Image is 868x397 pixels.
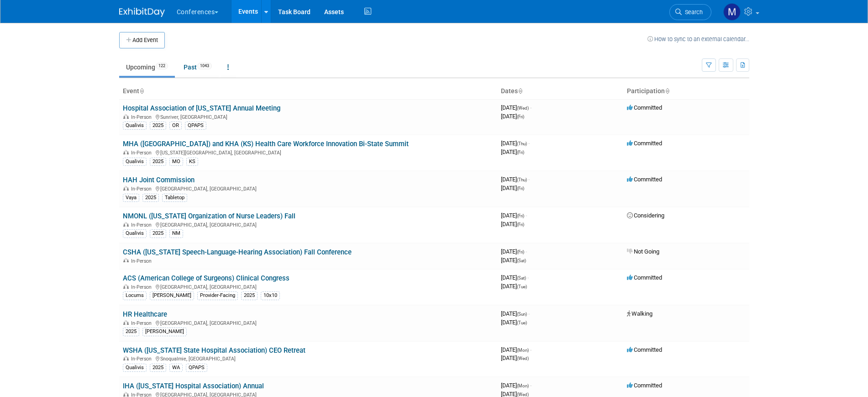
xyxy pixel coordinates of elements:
div: Vaya [123,194,139,202]
span: - [528,310,530,317]
span: (Mon) [517,348,529,353]
div: Sunriver, [GEOGRAPHIC_DATA] [123,113,494,120]
div: [GEOGRAPHIC_DATA], [GEOGRAPHIC_DATA] [123,221,494,228]
span: [DATE] [501,257,526,264]
a: WSHA ([US_STATE] State Hospital Association) CEO Retreat [123,346,305,355]
span: (Fri) [517,186,524,191]
th: Event [119,84,497,99]
span: [DATE] [501,319,527,326]
div: 2025 [123,328,139,336]
div: [PERSON_NAME] [142,328,187,336]
span: (Thu) [517,177,527,182]
th: Participation [623,84,749,99]
span: - [528,140,530,147]
span: - [528,176,530,183]
span: [DATE] [501,212,527,219]
div: 2025 [142,194,159,202]
a: HAH Joint Commission [123,176,195,184]
span: - [526,248,527,255]
div: Qualivis [123,229,147,238]
span: [DATE] [501,355,529,361]
span: (Sun) [517,312,527,317]
a: Hospital Association of [US_STATE] Annual Meeting [123,104,280,112]
div: 2025 [241,291,258,300]
span: - [530,346,531,353]
span: Committed [627,346,662,353]
img: In-Person Event [123,222,129,227]
span: [DATE] [501,185,524,191]
span: (Fri) [517,150,524,155]
div: OR [169,122,182,130]
a: HR Healthcare [123,310,167,318]
span: [DATE] [501,140,530,147]
span: In-Person [131,150,154,156]
div: 10x10 [261,291,280,300]
span: (Sat) [517,258,526,263]
a: IHA ([US_STATE] Hospital Association) Annual [123,382,264,390]
span: 122 [156,63,168,69]
span: In-Person [131,114,154,120]
span: (Sat) [517,275,526,281]
div: [GEOGRAPHIC_DATA], [GEOGRAPHIC_DATA] [123,283,494,290]
span: [DATE] [501,274,529,281]
span: Committed [627,176,662,183]
span: (Thu) [517,141,527,146]
div: Snoqualmie, [GEOGRAPHIC_DATA] [123,355,494,362]
div: 2025 [150,122,166,130]
span: Search [682,9,703,16]
div: 2025 [150,364,166,372]
div: Qualivis [123,364,147,372]
a: Sort by Participation Type [665,87,669,95]
span: In-Person [131,356,154,362]
div: 2025 [150,158,166,166]
span: Walking [627,310,652,317]
div: WA [169,364,183,372]
span: (Fri) [517,222,524,227]
span: [DATE] [501,113,524,120]
span: Committed [627,140,662,147]
span: (Fri) [517,249,524,254]
img: In-Person Event [123,150,129,154]
img: In-Person Event [123,356,129,360]
span: In-Person [131,284,154,290]
div: Qualivis [123,122,147,130]
span: (Mon) [517,383,529,388]
span: [DATE] [501,248,527,255]
a: ACS (American College of Surgeons) Clinical Congress [123,274,289,282]
div: Provider-Facing [197,291,238,300]
a: CSHA ([US_STATE] Speech-Language-Hearing Association) Fall Conference [123,248,352,256]
span: 1043 [197,63,212,69]
span: [DATE] [501,104,531,111]
span: In-Person [131,258,154,264]
img: In-Person Event [123,320,129,325]
a: How to sync to an external calendar... [647,36,749,42]
span: - [530,382,531,389]
div: Locums [123,291,147,300]
th: Dates [497,84,623,99]
div: Qualivis [123,158,147,166]
a: Search [669,4,711,20]
span: - [530,104,531,111]
span: Not Going [627,248,659,255]
span: (Wed) [517,356,529,361]
button: Add Event [119,32,165,48]
img: In-Person Event [123,284,129,289]
span: - [526,212,527,219]
span: - [527,274,529,281]
img: Marygrace LeGros [723,3,741,21]
span: [DATE] [501,283,527,290]
span: (Tue) [517,284,527,289]
span: Committed [627,382,662,389]
span: [DATE] [501,148,524,155]
span: (Fri) [517,213,524,218]
span: Considering [627,212,664,219]
span: In-Person [131,222,154,228]
span: (Fri) [517,114,524,119]
div: QPAPS [185,122,206,130]
span: Committed [627,274,662,281]
div: Tabletop [162,194,187,202]
a: NMONL ([US_STATE] Organization of Nurse Leaders) Fall [123,212,295,220]
div: QPAPS [186,364,207,372]
a: Sort by Start Date [518,87,522,95]
a: Sort by Event Name [139,87,144,95]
